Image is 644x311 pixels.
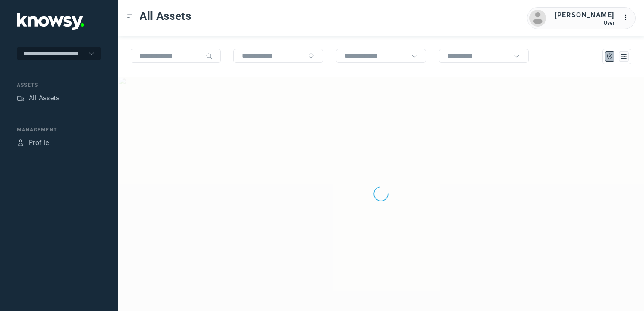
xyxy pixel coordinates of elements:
[140,8,191,24] span: All Assets
[127,13,133,19] div: Toggle Menu
[555,10,614,20] div: [PERSON_NAME]
[606,53,614,60] div: Map
[623,14,632,21] tspan: ...
[308,53,315,59] div: Search
[17,139,24,147] div: Profile
[17,94,24,102] div: Assets
[29,93,59,103] div: All Assets
[17,81,101,89] div: Assets
[623,13,633,24] div: :
[17,138,49,148] a: ProfileProfile
[555,20,614,26] div: User
[206,53,212,59] div: Search
[17,93,59,103] a: AssetsAll Assets
[17,126,101,134] div: Management
[529,10,546,27] img: avatar.png
[620,53,628,60] div: List
[17,13,84,30] img: Application Logo
[623,13,633,23] div: :
[29,138,49,148] div: Profile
